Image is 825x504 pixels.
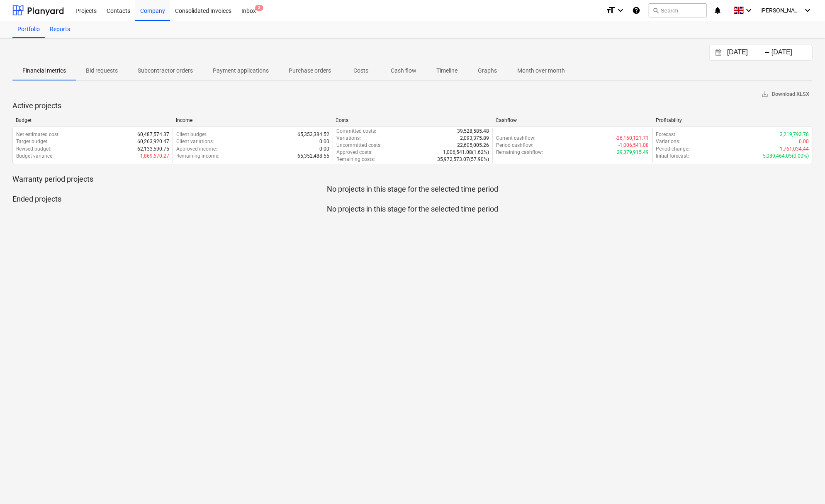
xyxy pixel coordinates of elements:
[517,66,565,75] p: Month over month
[16,146,51,153] p: Revised budget :
[336,117,489,123] div: Costs
[496,149,543,156] p: Remaining cashflow :
[12,101,813,111] p: Active projects
[176,117,329,123] div: Income
[617,149,649,156] p: 29,379,915.49
[460,135,489,142] p: 2,093,375.89
[16,117,169,123] div: Budget
[137,138,169,145] p: 60,263,920.47
[176,153,219,160] p: Remaining income :
[336,156,375,163] p: Remaining costs :
[436,66,458,75] p: Timeline
[649,3,707,17] button: Search
[391,66,416,75] p: Cash flow
[763,153,809,160] p: 5,089,464.05 ( 0.00% )
[297,153,329,160] p: 65,352,488.55
[656,146,690,153] p: Period change :
[616,135,649,142] p: -26,160,121.71
[779,146,809,153] p: -1,761,034.44
[784,464,825,504] iframe: Chat Widget
[619,142,649,149] p: -1,006,541.08
[176,146,217,153] p: Approved income :
[351,66,371,75] p: Costs
[86,66,118,75] p: Bid requests
[656,131,677,138] p: Forecast :
[496,142,533,149] p: Period cashflow :
[477,66,497,75] p: Graphs
[12,194,813,204] p: Ended projects
[138,66,193,75] p: Subcontractor orders
[213,66,269,75] p: Payment applications
[319,146,329,153] p: 0.00
[289,66,331,75] p: Purchase orders
[656,138,681,145] p: Variations :
[12,184,813,194] p: No projects in this stage for the selected time period
[803,5,813,15] i: keyboard_arrow_down
[443,149,489,156] p: 1,006,541.08 ( 1.62% )
[16,153,54,160] p: Budget variance :
[457,128,489,135] p: 39,528,585.48
[255,5,263,11] span: 3
[760,7,802,14] span: [PERSON_NAME] Zdanaviciene
[22,66,66,75] p: Financial metrics
[656,117,809,123] div: Profitability
[319,138,329,145] p: 0.00
[16,131,60,138] p: Net estimated cost :
[297,131,329,138] p: 65,353,384.52
[761,90,809,99] span: Download XLSX
[12,21,45,38] a: Portfolio
[457,142,489,149] p: 22,605,005.26
[336,128,376,135] p: Committed costs :
[616,5,625,15] i: keyboard_arrow_down
[176,138,214,145] p: Client variations :
[12,204,813,214] p: No projects in this stage for the selected time period
[632,5,640,15] i: Knowledge base
[12,174,813,184] p: Warranty period projects
[496,117,649,123] div: Cashflow
[496,135,535,142] p: Current cashflow :
[336,142,382,149] p: Uncommitted costs :
[780,131,809,138] p: 3,219,793.78
[725,47,768,58] input: Start Date
[137,146,169,153] p: 62,133,590.75
[713,5,722,15] i: notifications
[744,5,754,15] i: keyboard_arrow_down
[437,156,489,163] p: 35,972,573.07 ( 57.90% )
[139,153,169,160] p: -1,869,670.27
[770,47,812,58] input: End Date
[176,131,207,138] p: Client budget :
[761,90,769,98] span: save_alt
[45,21,75,38] a: Reports
[656,153,689,160] p: Initial forecast :
[16,138,49,145] p: Target budget :
[336,135,361,142] p: Variations :
[606,5,616,15] i: format_size
[799,138,809,145] p: 0.00
[758,88,813,101] button: Download XLSX
[336,149,372,156] p: Approved costs :
[764,50,770,55] div: -
[711,48,725,58] button: Interact with the calendar and add the check-in date for your trip.
[137,131,169,138] p: 60,487,574.37
[652,7,659,14] span: search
